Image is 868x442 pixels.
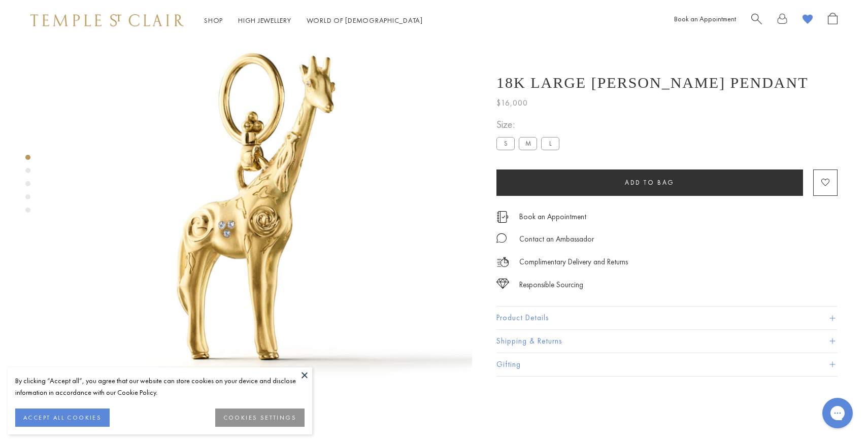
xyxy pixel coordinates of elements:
button: Gifting [496,353,838,376]
iframe: Gorgias live chat messenger [817,394,858,432]
label: L [541,137,559,150]
nav: Main navigation [204,14,423,27]
img: icon_appointment.svg [496,211,509,223]
a: ShopShop [204,16,223,25]
div: By clicking “Accept all”, you agree that our website can store cookies on your device and disclos... [15,375,305,398]
h1: 18K Large [PERSON_NAME] Pendant [496,74,809,91]
img: icon_sourcing.svg [496,279,509,289]
span: $16,000 [496,96,528,110]
a: Book an Appointment [519,211,586,222]
a: Book an Appointment [674,14,736,23]
a: Open Shopping Bag [828,13,838,28]
img: MessageIcon-01_2.svg [496,233,507,243]
button: Add to bag [496,169,803,196]
button: Product Details [496,307,838,329]
p: Complimentary Delivery and Returns [519,256,628,268]
span: Size: [496,116,563,133]
a: View Wishlist [803,13,813,28]
label: M [519,137,537,150]
div: Contact an Ambassador [519,233,594,246]
span: Add to bag [625,178,675,187]
div: Product gallery navigation [25,152,30,221]
img: icon_delivery.svg [496,256,509,268]
button: Shipping & Returns [496,330,838,353]
a: World of [DEMOGRAPHIC_DATA]World of [DEMOGRAPHIC_DATA] [307,16,423,25]
label: S [496,137,515,150]
div: Responsible Sourcing [519,279,583,291]
a: Search [751,13,762,28]
button: COOKIES SETTINGS [215,409,305,427]
img: Temple St. Clair [30,14,184,26]
button: ACCEPT ALL COOKIES [15,409,110,427]
a: High JewelleryHigh Jewellery [238,16,291,25]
